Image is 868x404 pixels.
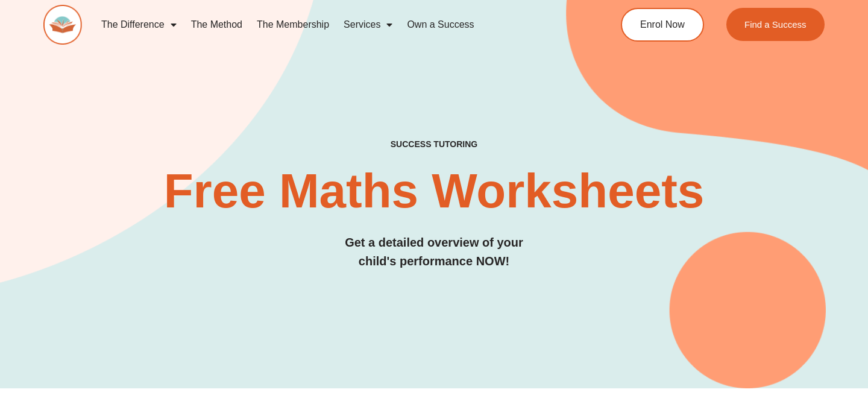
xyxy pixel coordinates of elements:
[94,11,576,39] nav: Menu
[94,11,184,39] a: The Difference
[726,8,825,41] a: Find a Success
[744,20,807,29] span: Find a Success
[640,20,685,30] span: Enrol Now
[250,11,336,39] a: The Membership
[621,8,704,42] a: Enrol Now
[43,139,825,150] h4: SUCCESS TUTORING​
[184,11,250,39] a: The Method
[43,167,825,215] h2: Free Maths Worksheets​
[400,11,481,39] a: Own a Success
[336,11,400,39] a: Services
[43,233,825,271] h3: Get a detailed overview of your child's performance NOW!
